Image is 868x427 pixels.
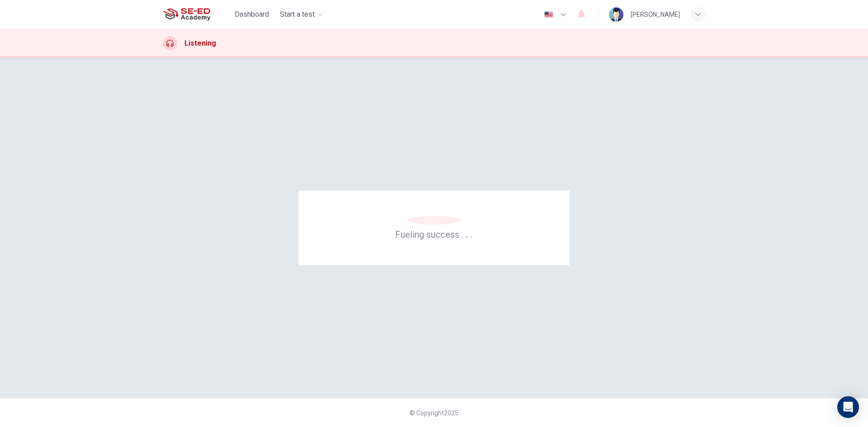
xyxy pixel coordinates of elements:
h6: . [461,226,464,241]
img: SE-ED Academy logo [163,5,210,23]
img: Profile picture [609,7,623,22]
span: Dashboard [235,9,269,20]
div: Open Intercom Messenger [837,396,859,418]
h6: Fueling success [395,228,473,240]
span: © Copyright 2025 [410,409,458,417]
a: SE-ED Academy logo [163,5,231,23]
span: Start a test [280,9,315,20]
img: en [543,11,554,18]
h6: . [465,226,468,241]
button: Dashboard [231,6,273,23]
h6: . [470,226,473,241]
button: Start a test [276,6,326,23]
div: [PERSON_NAME] [631,9,680,20]
h1: Listening [184,38,216,49]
